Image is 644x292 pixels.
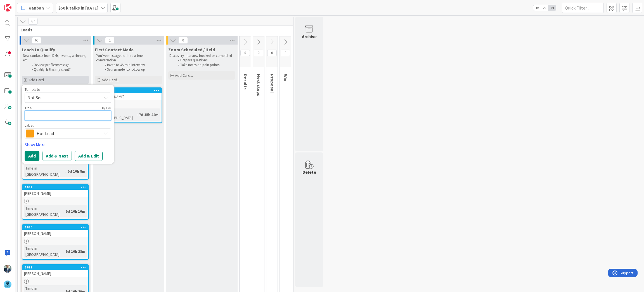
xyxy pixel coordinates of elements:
[169,54,234,58] p: Discovery interview booked or completed
[168,47,215,52] span: Zoom Scheduled / Held
[22,224,89,260] a: 1680[PERSON_NAME]Time in [GEOGRAPHIC_DATA]:5d 10h 28m
[548,5,556,11] span: 3x
[75,151,103,161] button: Add & Edit
[64,208,87,214] div: 5d 10h 10m
[175,73,193,78] span: Add Card...
[25,185,88,189] div: 1681
[25,225,88,229] div: 1680
[138,112,160,118] div: 7d 15h 22m
[29,4,44,11] span: Kanban
[562,3,604,13] input: Quick Filter...
[96,88,162,100] div: 1620[PERSON_NAME]
[29,63,88,67] li: Review profile/message
[22,270,88,277] div: [PERSON_NAME]
[27,94,97,101] span: Not Set
[22,225,88,237] div: 1680[PERSON_NAME]
[25,265,88,269] div: 1679
[96,88,162,93] div: 1620
[302,33,317,40] div: Archive
[37,130,99,138] span: Hot Lead
[12,1,25,8] span: Support
[24,245,63,258] div: Time in [GEOGRAPHIC_DATA]
[63,248,64,254] span: :
[25,151,39,161] button: Add
[28,18,38,25] span: 67
[105,37,115,44] span: 1
[302,169,316,175] div: Delete
[25,105,32,110] label: Title
[4,281,11,288] img: avatar
[25,124,34,128] span: Label
[22,265,88,270] div: 1679
[541,5,548,11] span: 2x
[95,87,162,123] a: 1620[PERSON_NAME]Time in [GEOGRAPHIC_DATA]:7d 15h 22m
[96,54,161,63] p: You’ve messaged or had a brief conversation
[32,37,41,44] span: 66
[63,208,64,214] span: :
[20,27,286,33] span: Leads
[95,47,134,52] span: First Contact Made
[22,265,88,277] div: 1679[PERSON_NAME]
[283,74,288,81] span: Win
[22,47,55,52] span: Leads to Qualify
[243,74,248,90] span: Results
[22,144,89,180] a: 1682[PERSON_NAME]Time in [GEOGRAPHIC_DATA]:5d 10h 8m
[22,185,88,197] div: 1681[PERSON_NAME]
[29,77,46,82] span: Add Card...
[66,168,87,174] div: 5d 10h 8m
[25,142,111,148] a: Show More...
[102,67,161,72] li: Set reminder to follow up
[34,105,111,110] div: 0 / 128
[22,230,88,237] div: [PERSON_NAME]
[102,63,161,67] li: Invite to 45-min interview
[25,87,40,91] span: Template
[102,77,120,82] span: Add Card...
[22,184,89,220] a: 1681[PERSON_NAME]Time in [GEOGRAPHIC_DATA]:5d 10h 10m
[533,5,541,11] span: 1x
[24,165,65,177] div: Time in [GEOGRAPHIC_DATA]
[137,112,138,118] span: :
[22,185,88,190] div: 1681
[24,205,63,217] div: Time in [GEOGRAPHIC_DATA]
[98,89,162,92] div: 1620
[65,168,66,174] span: :
[23,54,88,63] p: New contacts from DMs, events, webinars, etc.
[254,50,263,56] span: 0
[256,74,262,96] span: Next steps
[240,50,250,56] span: 0
[97,108,137,121] div: Time in [GEOGRAPHIC_DATA]
[175,63,235,67] li: Take notes on pain points
[281,50,290,56] span: 0
[96,93,162,100] div: [PERSON_NAME]
[64,248,87,254] div: 5d 10h 28m
[175,58,235,62] li: Prepare questions
[4,4,11,11] img: Visit kanbanzone.com
[42,151,72,161] button: Add & Next
[178,37,188,44] span: 0
[4,265,11,273] img: LB
[22,190,88,197] div: [PERSON_NAME]
[29,67,88,72] li: Qualify: Is this my client?
[269,74,275,93] span: Proposal
[267,50,277,56] span: 0
[58,5,98,11] b: $50 k talks in [DATE]
[22,225,88,230] div: 1680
